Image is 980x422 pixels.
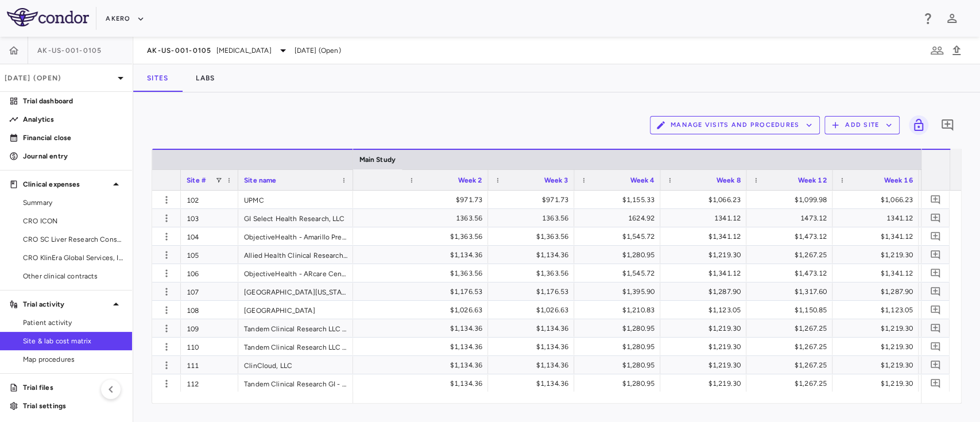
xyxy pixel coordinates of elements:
div: UPMC [238,191,353,208]
div: 103 [181,209,238,227]
span: Summary [23,198,123,208]
div: $1,219.30 [671,338,741,356]
div: $1,219.30 [843,374,913,393]
div: ClinCloud, LLC [238,356,353,374]
span: Week 3 [544,176,568,184]
div: $1,280.95 [584,319,654,338]
div: 107 [181,282,238,300]
svg: Add comment [930,286,941,297]
div: $1,341.12 [671,264,741,282]
div: 105 [181,246,238,264]
div: $1,176.53 [412,282,482,301]
div: $1,473.12 [757,227,827,246]
div: $1,134.36 [412,246,482,264]
p: Trial activity [23,299,109,309]
div: $1,219.30 [843,356,913,374]
div: $1,219.30 [843,246,913,264]
button: Add comment [928,339,943,354]
p: Analytics [23,114,123,125]
div: 1341.12 [843,209,913,227]
div: $1,123.05 [671,301,741,319]
span: Site name [244,176,276,184]
div: $1,134.36 [412,374,482,393]
div: $1,219.30 [843,319,913,338]
p: Trial files [23,382,123,393]
div: 110 [181,338,238,355]
div: 1363.56 [498,209,568,227]
button: Add comment [928,229,943,244]
div: $1,026.63 [412,301,482,319]
div: 1363.56 [412,209,482,227]
div: $1,287.90 [671,282,741,301]
div: $1,317.60 [757,282,827,301]
span: [MEDICAL_DATA] [216,45,272,56]
button: Add comment [928,302,943,318]
span: Site # [187,176,206,184]
div: $971.73 [498,191,568,209]
span: Map procedures [23,354,123,365]
div: 1341.12 [671,209,741,227]
div: ObjectiveHealth - Amarillo Premier Research, LLC [238,227,353,245]
button: Add comment [928,320,943,336]
button: Add comment [928,265,943,281]
button: Add comment [928,247,943,262]
button: Add Site [824,116,900,134]
span: Week 2 [458,176,482,184]
div: $1,267.25 [757,319,827,338]
button: Add comment [928,284,943,299]
p: Trial dashboard [23,96,123,106]
svg: Add comment [940,118,954,132]
div: $1,219.30 [671,356,741,374]
div: $1,280.95 [584,356,654,374]
span: Patient activity [23,318,123,328]
div: $1,280.95 [584,246,654,264]
button: Add comment [928,375,943,391]
button: Add comment [928,192,943,207]
div: $1,219.30 [671,246,741,264]
div: GI Select Health Research, LLC [238,209,353,227]
div: Allied Health Clinical Research Organization, LLC [238,246,353,264]
div: $1,099.98 [757,191,827,209]
p: Journal entry [23,151,123,161]
div: 112 [181,374,238,392]
div: 104 [181,227,238,245]
svg: Add comment [930,341,941,352]
div: $1,363.56 [412,227,482,246]
svg: Add comment [930,249,941,260]
div: 106 [181,264,238,282]
span: Site & lab cost matrix [23,336,123,346]
button: Akero [106,10,144,28]
div: $1,134.36 [498,319,568,338]
span: AK-US-001-0105 [37,46,102,55]
div: $1,134.36 [412,319,482,338]
div: [GEOGRAPHIC_DATA][US_STATE] [238,282,353,300]
svg: Add comment [930,304,941,315]
svg: Add comment [930,231,941,242]
img: logo-full-SnFGN8VE.png [7,8,89,26]
svg: Add comment [930,378,941,389]
div: $1,363.56 [498,227,568,246]
div: 109 [181,319,238,337]
div: $1,066.23 [843,191,913,209]
div: $1,395.90 [584,282,654,301]
div: $971.73 [412,191,482,209]
div: ObjectiveHealth - ARcare Center for Clinical Research - [US_STATE] [238,264,353,282]
span: CRO KlinEra Global Services, Inc [23,253,123,263]
div: Tandem Clinical Research LLC - Metairie Clinic [238,319,353,337]
button: Labs [182,64,228,92]
div: $1,134.36 [498,338,568,356]
div: $1,134.36 [498,246,568,264]
div: 108 [181,301,238,319]
div: 102 [181,191,238,208]
button: Manage Visits and Procedures [650,116,820,134]
div: 111 [181,356,238,374]
span: You do not have permission to lock or unlock grids [904,115,928,135]
div: $1,267.25 [757,356,827,374]
div: $1,363.56 [498,264,568,282]
span: Other clinical contracts [23,271,123,281]
div: $1,134.36 [498,374,568,393]
div: $1,066.23 [671,191,741,209]
div: $1,267.25 [757,246,827,264]
div: Tandem Clinical Research LLC - [PERSON_NAME] Clinic [238,338,353,355]
button: Add comment [928,357,943,373]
